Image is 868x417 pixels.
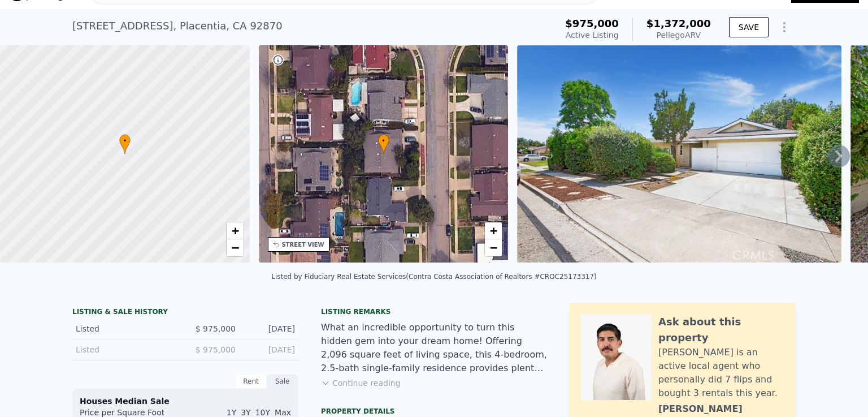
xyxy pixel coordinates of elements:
span: 3Y [241,408,250,417]
div: [PERSON_NAME] is an active local agent who personally did 7 flips and bought 3 rentals this year. [658,346,784,400]
a: Zoom in [485,222,502,239]
div: [DATE] [245,323,295,334]
span: 10Y [255,408,270,417]
div: Sale [267,374,298,389]
span: $1,372,000 [646,18,711,29]
button: Continue reading [321,377,401,389]
div: LISTING & SALE HISTORY [72,307,298,319]
div: • [378,134,389,154]
div: Listed [76,323,176,334]
span: $975,000 [565,18,619,29]
span: 1Y [227,408,236,417]
button: SAVE [729,17,769,37]
span: − [490,240,497,255]
a: Zoom in [227,222,244,239]
span: • [378,136,389,146]
div: Houses Median Sale [80,395,291,407]
div: Listing remarks [321,307,547,316]
div: Ask about this property [658,314,784,346]
span: $ 975,000 [196,345,236,354]
a: Zoom out [227,239,244,256]
div: Listed by Fiduciary Real Estate Services (Contra Costa Association of Realtors #CROC25173317) [271,273,597,281]
span: + [231,223,238,238]
div: Rent [235,374,267,389]
span: + [490,223,497,238]
div: Listed [76,344,176,355]
button: Show Options [773,16,796,38]
div: [STREET_ADDRESS] , Placentia , CA 92870 [72,18,283,34]
div: What an incredible opportunity to turn this hidden gem into your dream home! Offering 2,096 squar... [321,321,547,375]
span: $ 975,000 [196,324,236,333]
div: Pellego ARV [646,29,711,41]
span: • [119,136,131,146]
div: • [119,134,131,154]
span: Active Listing [566,31,619,40]
span: − [231,240,238,255]
div: Property details [321,407,547,416]
a: Zoom out [485,239,502,256]
div: [DATE] [245,344,295,355]
div: STREET VIEW [282,240,324,249]
img: Sale: 167339901 Parcel: 63300674 [517,45,841,263]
